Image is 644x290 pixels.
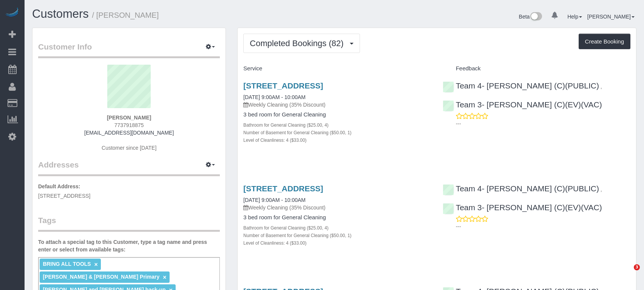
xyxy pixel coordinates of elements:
small: Number of Basement for General Cleaning ($50.00, 1) [243,233,351,238]
small: Bathroom for General Cleaning ($25.00, 4) [243,123,328,128]
p: Weekly Cleaning (35% Discount) [243,101,431,109]
span: [PERSON_NAME] & [PERSON_NAME] Primary [43,274,159,280]
iframe: Intercom live chat [618,264,636,282]
img: Automaid Logo [5,8,20,18]
a: [EMAIL_ADDRESS][DOMAIN_NAME] [84,130,174,136]
h4: Service [243,65,431,72]
small: / [PERSON_NAME] [92,11,159,19]
legend: Tags [38,215,220,232]
small: Level of Cleanliness: 4 ($33.00) [243,138,306,143]
p: --- [456,223,630,230]
small: Number of Basement for General Cleaning ($50.00, 1) [243,130,351,135]
p: --- [456,120,630,127]
button: Create Booking [579,34,630,50]
small: Bathroom for General Cleaning ($25.00, 4) [243,225,328,231]
a: Customers [32,7,89,20]
h4: 3 bed room for General Cleaning [243,214,431,221]
span: 3 [634,264,640,270]
span: , [601,186,602,192]
p: Weekly Cleaning (35% Discount) [243,204,431,211]
h4: Feedback [443,65,630,72]
a: × [163,274,166,281]
legend: Customer Info [38,41,220,58]
label: To attach a special tag to this Customer, type a tag name and press enter or select from availabl... [38,238,220,253]
span: [STREET_ADDRESS] [38,193,90,199]
span: BRING ALL TOOLS [43,261,91,267]
a: [STREET_ADDRESS] [243,81,323,90]
a: Team 3- [PERSON_NAME] (C)(EV)(VAC) [443,203,602,212]
a: Beta [519,14,542,20]
strong: [PERSON_NAME] [107,115,151,121]
label: Default Address: [38,183,80,190]
a: Team 3- [PERSON_NAME] (C)(EV)(VAC) [443,100,602,109]
a: Team 4- [PERSON_NAME] (C)(PUBLIC) [443,184,599,193]
a: Help [567,14,582,20]
a: [DATE] 9:00AM - 10:00AM [243,197,306,203]
span: , [601,84,602,90]
a: Team 4- [PERSON_NAME] (C)(PUBLIC) [443,81,599,90]
h4: 3 bed room for General Cleaning [243,112,431,118]
a: [DATE] 9:00AM - 10:00AM [243,94,306,100]
span: Completed Bookings (82) [250,39,347,48]
a: × [94,261,98,268]
img: New interface [530,12,542,22]
a: [PERSON_NAME] [587,14,635,20]
small: Level of Cleanliness: 4 ($33.00) [243,240,306,246]
span: 7737918875 [114,122,144,128]
button: Completed Bookings (82) [243,34,360,53]
a: [STREET_ADDRESS] [243,184,323,193]
span: Customer since [DATE] [102,145,156,151]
